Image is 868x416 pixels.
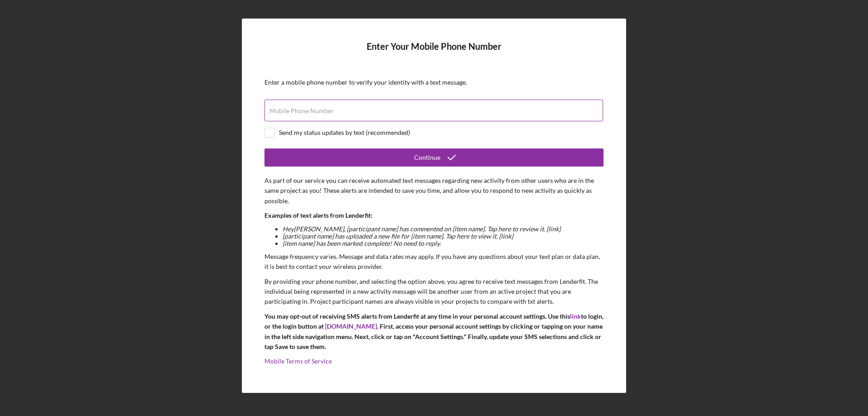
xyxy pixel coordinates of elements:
p: By providing your phone number, and selecting the option above, you agree to receive text message... [264,277,604,307]
h4: Enter Your Mobile Phone Number [264,41,604,65]
p: You may opt-out of receiving SMS alerts from Lenderfit at any time in your personal account setti... [264,311,604,352]
button: Continue [264,148,604,167]
div: Continue [414,148,440,167]
label: Mobile Phone Number [269,107,334,115]
p: Examples of text alerts from Lenderfit: [264,210,604,220]
a: Mobile Terms of Service [264,357,332,365]
p: As part of our service you can receive automated text messages regarding new activity from other ... [264,176,604,206]
div: Enter a mobile phone number to verify your identity with a text message. [264,79,604,86]
li: [participant name] has uploaded a new file for [item name]. Tap here to view it. [link] [283,233,604,240]
li: [item name] has been marked complete! No need to reply. [283,240,604,247]
a: [DOMAIN_NAME] [325,322,377,330]
p: Message frequency varies. Message and data rates may apply. If you have any questions about your ... [264,252,604,272]
a: link [570,312,581,320]
div: Send my status updates by text (recommended) [279,129,410,136]
li: Hey [PERSON_NAME] , [participant name] has commented on [item name]. Tap here to review it. [link] [283,225,604,233]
